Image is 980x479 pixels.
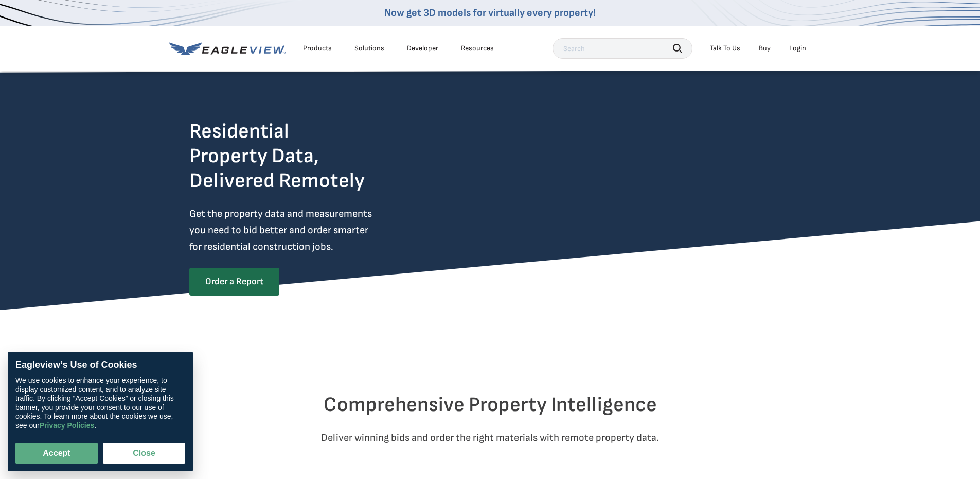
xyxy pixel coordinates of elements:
[15,376,185,430] div: We use cookies to enhance your experience, to display customized content, and to analyze site tra...
[461,44,494,53] div: Resources
[189,119,365,193] h2: Residential Property Data, Delivered Remotely
[759,44,771,53] a: Buy
[15,360,185,371] div: Eagleview’s Use of Cookies
[189,392,791,417] h2: Comprehensive Property Intelligence
[40,421,95,430] a: Privacy Policies
[189,268,279,296] a: Order a Report
[553,38,692,59] input: Search
[15,443,98,464] button: Accept
[354,44,384,53] div: Solutions
[303,44,332,53] div: Products
[789,44,806,53] div: Login
[189,206,415,255] p: Get the property data and measurements you need to bid better and order smarter for residential c...
[189,430,791,446] p: Deliver winning bids and order the right materials with remote property data.
[103,443,185,464] button: Close
[710,44,740,53] div: Talk To Us
[384,7,596,19] a: Now get 3D models for virtually every property!
[407,44,438,53] a: Developer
